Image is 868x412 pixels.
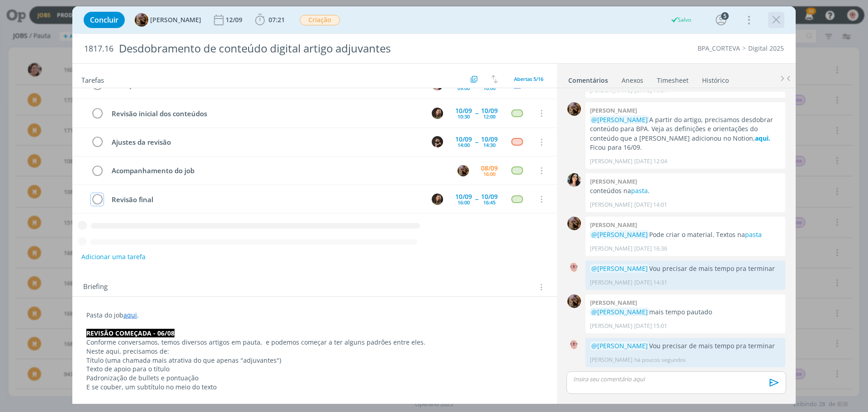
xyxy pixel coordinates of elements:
[108,108,423,119] div: Revisão inicial dos conteúdos
[656,72,689,85] a: Timesheet
[567,102,581,116] img: A
[748,44,784,52] a: Digital 2025
[567,338,581,351] img: A
[84,12,125,28] button: Concluir
[475,110,478,116] span: --
[72,6,796,404] div: dialog
[481,136,498,142] div: 10/09
[755,134,770,142] a: aqui.
[475,139,478,145] span: --
[634,201,667,209] span: [DATE] 14:01
[590,279,632,287] p: [PERSON_NAME]
[226,17,244,23] div: 12/09
[745,230,762,239] a: pasta
[86,356,543,365] p: Título (uma chamada mais atrativa do que apenas "adjuvantes")
[81,249,146,265] button: Adicionar uma tarefa
[590,177,637,185] b: [PERSON_NAME]
[590,106,637,114] b: [PERSON_NAME]
[430,192,444,206] button: J
[455,194,472,200] div: 10/09
[483,171,495,176] div: 16:00
[590,186,781,195] p: conteúdos na .
[590,221,637,229] b: [PERSON_NAME]
[430,135,444,149] button: D
[721,12,729,20] div: 5
[568,72,609,85] a: Comentários
[123,311,137,319] a: aqui
[634,279,667,287] span: [DATE] 14:31
[590,115,781,152] p: A partir do artigo, precisamos desdobrar conteúdo para BPA. Veja as definições e orientações do c...
[81,74,104,85] span: Tarefas
[491,75,498,83] img: arrow-down-up.svg
[135,13,148,27] img: A
[108,194,423,205] div: Revisão final
[483,114,495,119] div: 12:00
[591,115,648,124] span: @[PERSON_NAME]
[481,194,498,200] div: 10/09
[84,44,113,54] span: 1817.16
[458,114,470,119] div: 10:30
[622,76,643,85] div: Anexos
[300,15,340,25] span: Criação
[483,142,495,147] div: 14:30
[458,165,469,176] img: A
[590,201,632,209] p: [PERSON_NAME]
[567,173,581,187] img: T
[590,356,632,364] p: [PERSON_NAME]
[458,200,470,205] div: 16:00
[455,136,472,142] div: 10/09
[591,341,648,350] span: @[PERSON_NAME]
[475,196,478,202] span: --
[86,311,543,320] p: Pasta do job .
[590,322,632,330] p: [PERSON_NAME]
[634,356,686,364] span: há poucos segundos
[299,14,340,26] button: Criação
[458,142,470,147] div: 14:00
[86,374,543,383] p: Padronização de bullets e pontuação
[591,264,648,273] span: @[PERSON_NAME]
[430,106,444,120] button: J
[590,157,632,166] p: [PERSON_NAME]
[514,76,543,82] span: Abertas 5/16
[115,38,489,60] div: Desdobramento de conteúdo digital artigo adjuvantes
[86,338,543,347] p: Conforme conversamos, temos diversos artigos em pauta, e podemos começar a ter alguns padrões ent...
[86,365,543,374] p: Texto de apoio para o título
[83,281,108,293] span: Briefing
[567,260,581,274] img: A
[567,217,581,230] img: A
[631,186,648,195] a: pasta
[86,329,175,337] strong: REVISÃO COMEÇADA - 06/08
[702,72,729,85] a: Histórico
[591,308,648,316] span: @[PERSON_NAME]
[714,13,728,27] button: 5
[567,294,581,308] img: A
[269,15,285,24] span: 07:21
[634,322,667,330] span: [DATE] 15:01
[634,245,667,253] span: [DATE] 16:36
[590,230,781,239] p: Pode criar o material. Textos na
[458,85,470,90] div: 09:00
[432,194,443,205] img: J
[483,200,495,205] div: 16:45
[253,13,287,27] button: 07:21
[90,16,118,24] span: Concluir
[86,347,543,356] p: Neste aqui, precisamos de:
[634,157,667,166] span: [DATE] 12:04
[590,308,781,317] p: mais tempo pautado
[135,13,201,27] button: A[PERSON_NAME]
[591,230,648,239] span: @[PERSON_NAME]
[590,264,781,273] p: Vou precisar de mais tempo pra terminar
[670,16,691,24] div: Salvo
[108,165,449,176] div: Acompanhamento do job
[483,85,495,90] div: 10:00
[108,137,423,148] div: Ajustes da revisão
[698,44,740,52] a: BPA_CORTEVA
[432,136,443,147] img: D
[590,245,632,253] p: [PERSON_NAME]
[481,165,498,171] div: 08/09
[590,341,781,350] p: Vou precisar de mais tempo pra terminar
[432,108,443,119] img: J
[455,108,472,114] div: 10/09
[590,298,637,307] b: [PERSON_NAME]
